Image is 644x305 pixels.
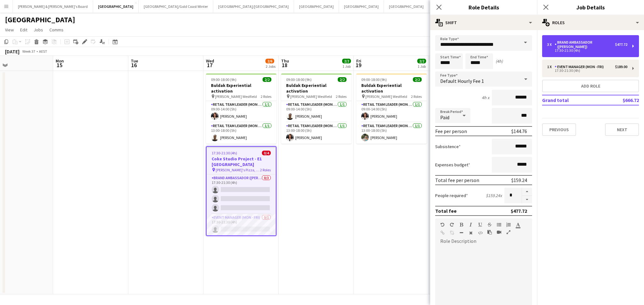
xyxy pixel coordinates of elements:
[605,123,639,136] button: Next
[615,42,627,47] div: $477.72
[429,0,468,13] button: Conference Board
[602,95,639,105] td: $666.72
[615,65,627,69] div: $189.00
[542,80,639,92] button: Add role
[522,196,532,204] button: Decrease
[496,58,503,64] div: (4h)
[511,208,527,214] div: $477.72
[511,128,527,134] div: $144.76
[469,222,473,227] button: Italic
[555,65,606,69] div: Event Manager (Mon - Fri)
[213,0,294,13] button: [GEOGRAPHIC_DATA]/[GEOGRAPHIC_DATA]
[139,0,213,13] button: [GEOGRAPHIC_DATA]/Gold Coast Winter
[506,222,511,227] button: Ordered List
[13,0,93,13] button: [PERSON_NAME] & [PERSON_NAME]'s Board
[93,0,139,13] button: [GEOGRAPHIC_DATA]
[537,3,644,11] h3: Job Details
[487,230,492,235] button: Paste as plain text
[384,0,429,13] button: [GEOGRAPHIC_DATA]
[435,193,468,198] label: People required
[440,222,445,227] button: Undo
[294,0,339,13] button: [GEOGRAPHIC_DATA]
[522,188,532,196] button: Increase
[459,230,464,235] button: Horizontal Line
[435,208,457,214] div: Total fee
[430,3,537,11] h3: Role Details
[478,230,482,235] button: HTML Code
[547,42,555,47] div: 3 x
[435,128,467,134] div: Fee per person
[506,230,511,235] button: Fullscreen
[547,49,627,52] div: 17:30-21:30 (4h)
[537,15,644,30] div: Roles
[486,193,502,198] div: $159.24 x
[482,95,489,100] div: 4h x
[450,222,454,227] button: Redo
[440,114,449,120] span: Paid
[339,0,384,13] button: [GEOGRAPHIC_DATA]
[542,95,602,105] td: Grand total
[469,230,473,235] button: Clear Formatting
[511,177,527,183] div: $159.24
[497,230,501,235] button: Insert video
[435,177,479,183] div: Total fee per person
[487,222,492,227] button: Strikethrough
[440,78,484,84] span: Default Hourly Fee 1
[430,15,537,30] div: Shift
[542,123,576,136] button: Previous
[497,222,501,227] button: Unordered List
[547,69,627,72] div: 17:30-21:30 (4h)
[459,222,464,227] button: Bold
[547,65,555,69] div: 1 x
[555,40,615,49] div: Brand Ambassador ([PERSON_NAME])
[516,222,520,227] button: Text Color
[435,162,470,168] label: Expenses budget
[478,222,482,227] button: Underline
[435,144,461,149] label: Subsistence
